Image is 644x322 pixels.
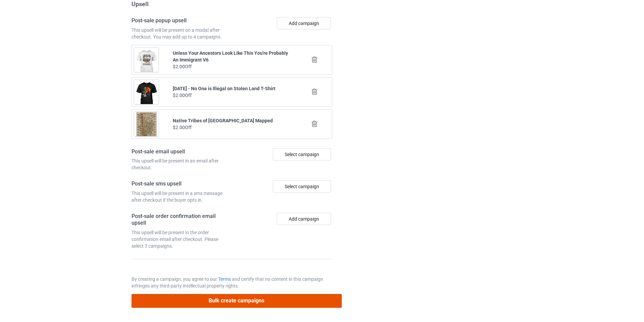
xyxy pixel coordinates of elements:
h4: Post-sale sms upsell [132,180,230,188]
div: Select campaign [273,148,331,160]
a: Terms [218,276,231,282]
h4: Post-sale popup upsell [132,17,230,24]
div: This upsell will be present in an email after checkout. [132,157,230,171]
b: Unless Your Ancestors Look Like This You're Probably An Immigrant V6 [173,50,288,63]
div: Select campaign [273,180,331,193]
h4: Post-sale email upsell [132,148,230,155]
button: Bulk create campaigns [132,294,342,308]
b: [DATE] - No One is Illegal on Stolen Land T-Shirt [173,86,276,91]
div: $2.00 Off [173,63,291,70]
div: This upsell will be present in a sms message after checkout if the buyer opts in. [132,190,230,203]
div: $2.00 Off [173,124,291,131]
p: By creating a campaign, you agree to our and certify that no content in this campaign infringes a... [132,276,332,289]
button: Add campaign [277,17,331,29]
div: $2.00 Off [173,92,291,99]
button: Add campaign [277,213,331,225]
h4: Post-sale order confirmation email upsell [132,213,230,227]
div: This upsell will be present on a modal after checkout. You may add up to 4 campaigns. [132,27,230,40]
b: Native Tribes of [GEOGRAPHIC_DATA] Mapped [173,118,273,123]
div: This upsell will be present in the order confirmation email after checkout. Please select 3 campa... [132,229,230,249]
